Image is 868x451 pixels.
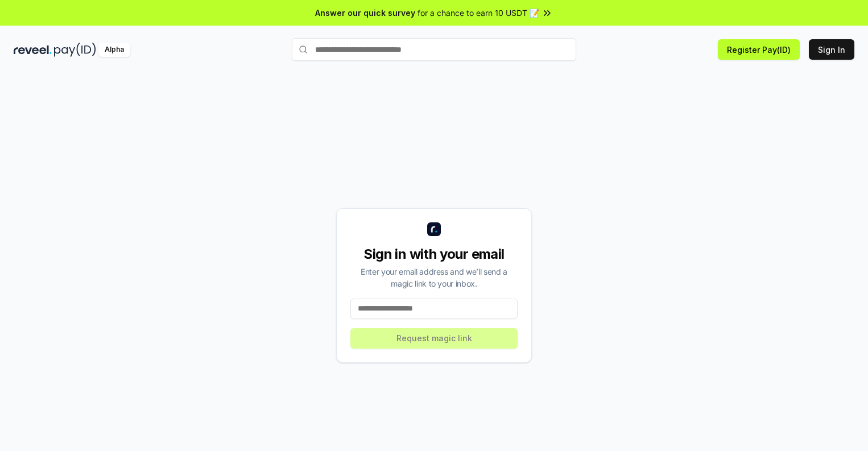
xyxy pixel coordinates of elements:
img: reveel_dark [14,43,52,57]
button: Register Pay(ID) [718,39,800,60]
button: Sign In [809,39,854,60]
img: logo_small [427,222,441,236]
div: Enter your email address and we’ll send a magic link to your inbox. [350,266,518,289]
div: Alpha [98,43,130,57]
span: Answer our quick survey [315,7,415,19]
img: pay_id [54,43,96,57]
div: Sign in with your email [350,245,518,263]
span: for a chance to earn 10 USDT 📝 [418,7,539,19]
